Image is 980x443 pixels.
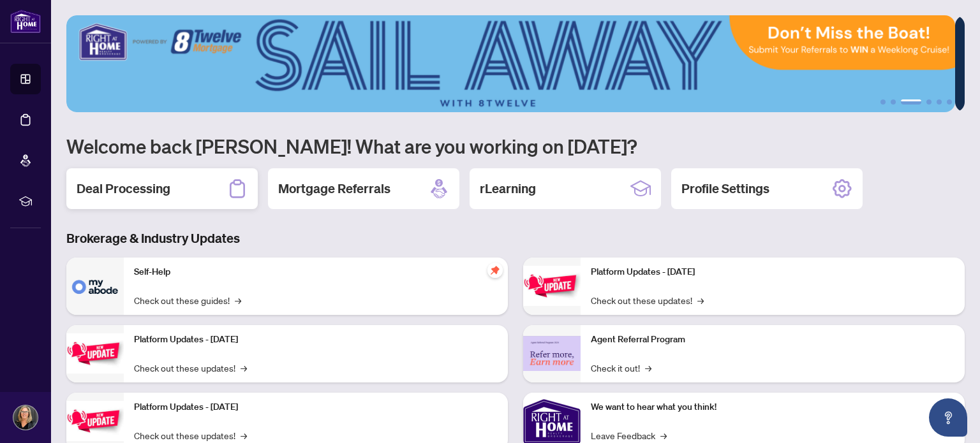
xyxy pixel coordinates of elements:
[480,180,536,198] h2: rLearning
[13,405,38,430] img: Profile Icon
[660,428,667,442] span: →
[901,99,921,105] button: 3
[235,293,241,307] span: →
[591,428,667,442] a: Leave Feedback→
[134,361,247,375] a: Check out these updates!→
[591,361,651,375] a: Check it out!→
[929,398,967,437] button: Open asap
[697,293,704,307] span: →
[523,336,581,371] img: Agent Referral Program
[77,180,170,198] h2: Deal Processing
[681,180,769,198] h2: Profile Settings
[66,15,955,112] img: Slide 2
[66,134,965,158] h1: Welcome back [PERSON_NAME]! What are you working on [DATE]?
[591,400,954,414] p: We want to hear what you think!
[134,265,498,279] p: Self-Help
[134,293,241,307] a: Check out these guides!→
[947,99,952,105] button: 6
[134,333,498,347] p: Platform Updates - [DATE]
[278,180,390,198] h2: Mortgage Referrals
[241,428,247,442] span: →
[891,99,896,105] button: 2
[66,401,124,441] img: Platform Updates - July 21, 2025
[880,99,886,105] button: 1
[645,361,651,375] span: →
[926,99,932,105] button: 4
[487,263,503,278] span: pushpin
[591,333,954,347] p: Agent Referral Program
[66,229,965,247] h3: Brokerage & Industry Updates
[241,361,247,375] span: →
[591,293,704,307] a: Check out these updates!→
[134,428,247,442] a: Check out these updates!→
[937,99,942,105] button: 5
[66,258,124,315] img: Self-Help
[591,265,954,279] p: Platform Updates - [DATE]
[10,10,41,33] img: logo
[66,333,124,374] img: Platform Updates - September 16, 2025
[523,266,581,306] img: Platform Updates - June 23, 2025
[134,400,498,414] p: Platform Updates - [DATE]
